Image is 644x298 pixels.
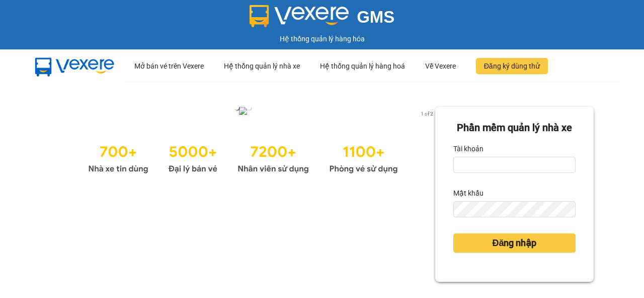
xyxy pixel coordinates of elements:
[320,50,405,82] div: Hệ thống quản lý hàng hoá
[425,50,456,82] div: Về Vexere
[453,157,576,173] input: Tài khoản
[224,50,300,82] div: Hệ thống quản lý nhà xe
[357,8,394,26] span: GMS
[250,5,349,27] img: logo 2
[50,107,64,118] button: previous slide / item
[492,236,536,250] span: Đăng nhập
[476,58,548,74] button: Đăng ký dùng thử
[453,141,484,157] label: Tài khoản
[484,61,540,72] span: Đăng ký dùng thử
[453,233,576,253] button: Đăng nhập
[418,107,435,120] p: 1 of 2
[247,106,251,110] li: slide item 2
[250,15,395,23] a: GMS
[453,120,576,136] div: Phần mềm quản lý nhà xe
[25,50,124,83] img: mbUUG5Q.png
[453,185,484,201] label: Mật khẩu
[421,107,435,118] button: next slide / item
[134,50,204,82] div: Mở bán vé trên Vexere
[88,138,398,176] img: Statistics.png
[453,201,576,217] input: Mật khẩu
[3,33,641,44] div: Hệ thống quản lý hàng hóa
[235,106,239,110] li: slide item 1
